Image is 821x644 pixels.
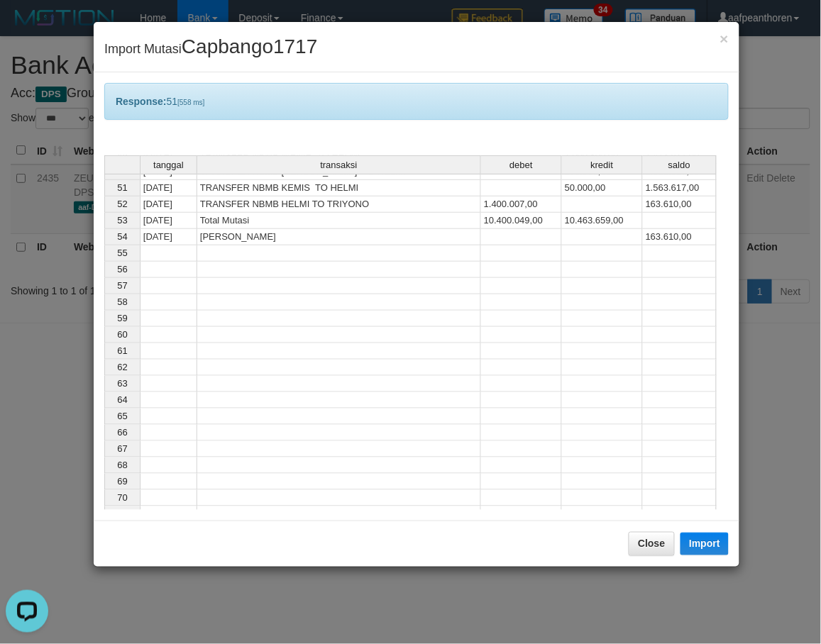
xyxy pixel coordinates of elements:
span: 70 [117,492,127,503]
td: TRANSFER NBMB KEMIS TO HELMI [197,180,481,196]
span: 58 [117,296,127,307]
span: 63 [117,378,127,389]
span: transaksi [320,160,357,170]
td: [DATE] [140,229,197,245]
td: 10.463.659,00 [562,213,643,229]
td: 163.610,00 [643,229,717,245]
td: [DATE] [140,180,197,196]
td: 163.610,00 [643,196,717,213]
span: tanggal [153,160,184,170]
b: Response: [116,96,167,107]
td: [DATE] [140,196,197,213]
span: 57 [117,280,127,291]
span: 59 [117,313,127,323]
span: 52 [117,199,127,209]
span: 62 [117,362,127,372]
span: 55 [117,248,127,258]
td: [DATE] [140,213,197,229]
span: 60 [117,329,127,340]
div: 51 [104,83,729,120]
th: Select whole grid [104,155,140,174]
td: 50.000,00 [562,180,643,196]
span: Capbango1717 [182,35,318,57]
td: 1.400.007,00 [481,196,562,213]
span: debet [509,160,533,170]
td: [PERSON_NAME] [197,229,481,245]
span: 56 [117,264,127,274]
span: 64 [117,394,127,405]
span: 71 [117,509,127,519]
span: 69 [117,476,127,487]
td: TRANSFER NBMB HELMI TO TRIYONO [197,196,481,213]
span: saldo [668,160,690,170]
button: Close [629,532,674,556]
button: Import [681,533,729,555]
span: [558 ms] [177,99,204,106]
span: 67 [117,443,127,454]
span: 54 [117,231,127,242]
span: 66 [117,427,127,438]
td: 1.563.617,00 [643,180,717,196]
span: 53 [117,215,127,226]
span: Import Mutasi [104,42,318,56]
span: 65 [117,411,127,421]
span: × [720,30,729,47]
span: kredit [591,160,614,170]
button: Open LiveChat chat widget [6,6,48,48]
span: 68 [117,460,127,470]
td: Total Mutasi [197,213,481,229]
td: 10.400.049,00 [481,213,562,229]
button: Close [720,31,729,46]
span: 61 [117,345,127,356]
span: 51 [117,182,127,193]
